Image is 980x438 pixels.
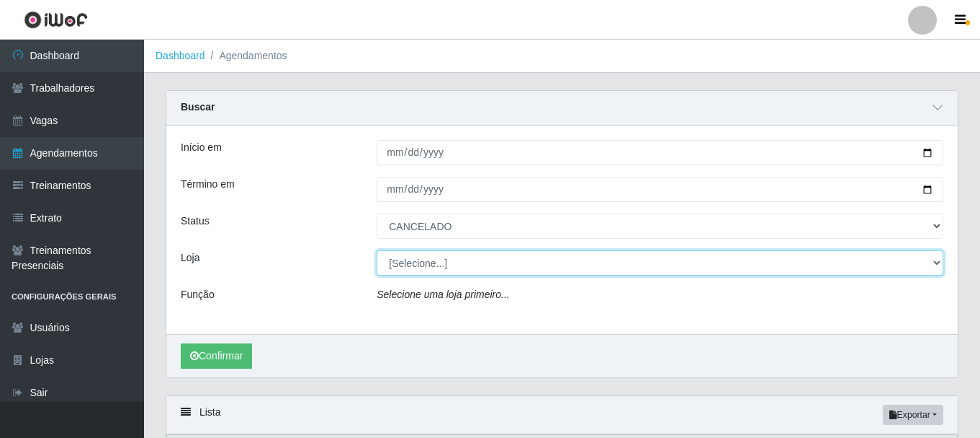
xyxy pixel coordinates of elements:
[181,140,222,155] label: Início em
[24,11,88,29] img: CoreUI Logo
[883,405,943,425] button: Exportar
[377,140,943,165] input: 00/00/0000
[377,289,509,300] i: Selecione uma loja primeiro...
[181,214,210,229] label: Status
[181,287,215,302] label: Função
[205,48,287,63] li: Agendamentos
[377,177,943,202] input: 00/00/0000
[156,50,205,61] a: Dashboard
[181,250,199,266] label: Loja
[166,396,958,434] div: Lista
[144,40,980,73] nav: breadcrumb
[181,177,235,192] label: Término em
[181,101,215,113] strong: Buscar
[181,343,252,369] button: Confirmar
